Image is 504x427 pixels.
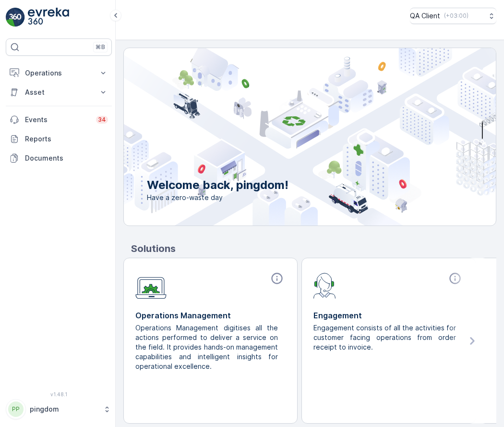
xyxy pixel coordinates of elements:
p: Operations Management [135,310,286,321]
p: Engagement consists of all the activities for customer facing operations from order receipt to in... [313,323,456,352]
p: Solutions [131,241,496,256]
span: v 1.48.1 [6,391,112,397]
button: PPpingdom [6,399,112,419]
p: QA Client [410,11,440,21]
img: logo [6,8,25,27]
p: Operations [25,68,93,78]
img: module-icon [313,272,336,299]
img: city illustration [81,48,496,226]
p: ⌘B [96,43,105,51]
p: Engagement [313,310,464,321]
button: Asset [6,83,112,102]
div: PP [8,402,24,417]
a: Events34 [6,110,112,129]
a: Documents [6,149,112,168]
img: module-icon [135,272,167,299]
p: Reports [25,134,108,144]
p: Asset [25,88,93,97]
img: logo_light-DOdMpM7g.png [28,8,69,27]
p: pingdom [30,404,98,414]
button: Operations [6,63,112,83]
p: 34 [98,116,106,124]
a: Reports [6,129,112,149]
button: QA Client(+03:00) [410,8,496,24]
p: Events [25,115,90,125]
span: Have a zero-waste day [147,193,288,202]
p: Welcome back, pingdom! [147,177,288,193]
p: ( +03:00 ) [444,12,468,20]
p: Operations Management digitises all the actions performed to deliver a service on the field. It p... [135,323,278,371]
p: Documents [25,153,108,163]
